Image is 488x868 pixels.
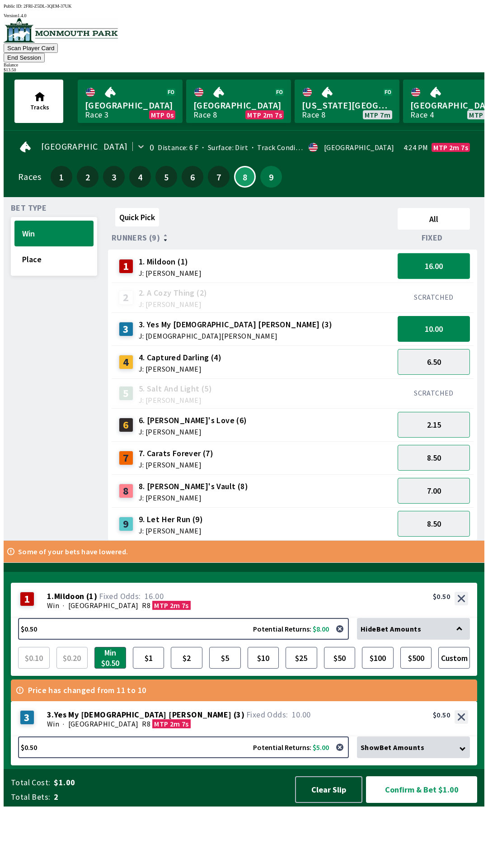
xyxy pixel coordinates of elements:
span: ( 1 ) [86,592,97,601]
button: Min $0.50 [94,647,126,669]
a: [GEOGRAPHIC_DATA]Race 8MTP 2m 7s [186,80,291,123]
button: All [398,208,470,230]
span: Place [22,254,86,264]
button: 2 [77,166,99,188]
span: 3 . [47,710,54,719]
span: $500 [403,649,430,666]
span: 4. Captured Darling (4) [139,352,221,363]
span: $5 [211,649,239,666]
div: Races [18,173,41,180]
button: Quick Pick [115,208,159,226]
a: [US_STATE][GEOGRAPHIC_DATA]Race 8MTP 7m [295,80,399,123]
span: Price has changed from 11 to 10 [28,687,146,694]
button: 1 [51,166,72,188]
div: $ 13.50 [4,67,484,72]
span: J: [PERSON_NAME] [139,301,207,308]
button: Win [14,221,94,246]
span: $10 [250,649,277,666]
button: 7 [208,166,230,188]
span: R8 [142,601,150,610]
span: J: [PERSON_NAME] [139,396,212,404]
span: Min $0.50 [97,649,124,666]
span: Confirm & Bet $1.00 [374,784,469,795]
span: MTP 0s [151,111,174,118]
span: Distance: 6 F [158,143,198,152]
span: $1 [135,649,162,666]
div: 7 [119,451,133,465]
button: $2 [171,647,202,669]
span: 1 . [47,592,54,601]
div: 0 [150,144,154,151]
span: 1. Mildoon (1) [139,256,202,268]
div: Race 8 [193,111,217,118]
span: MTP 2m 7s [433,144,468,151]
span: Total Bets: [11,792,50,802]
button: 9 [260,166,282,188]
span: · [63,719,64,728]
span: Bet Type [11,204,47,212]
span: [GEOGRAPHIC_DATA] [85,99,175,111]
div: Race 4 [410,111,434,118]
span: 2FRI-Z5DL-3QEM-37UK [23,4,72,9]
button: Place [14,246,94,272]
div: SCRATCHED [398,388,470,397]
span: 2 [54,792,286,802]
span: $50 [326,649,353,666]
button: $500 [400,647,432,669]
span: · [63,601,64,610]
span: J: [PERSON_NAME] [139,269,202,277]
div: Race 3 [85,111,108,118]
span: [GEOGRAPHIC_DATA] [68,601,139,610]
span: 6 [184,174,201,180]
button: 10.00 [398,316,470,342]
span: Win [47,601,59,610]
div: [GEOGRAPHIC_DATA] [324,144,394,151]
div: 3 [20,710,34,725]
div: Runners (9) [112,233,394,242]
button: $0.50Potential Returns: $5.00 [18,736,349,758]
span: Win [22,228,86,239]
span: 2 [79,174,96,180]
span: MTP 2m 7s [154,719,189,728]
span: 7. Carats Forever (7) [139,448,213,459]
div: 1 [119,259,133,274]
button: Clear Slip [295,776,362,803]
span: 5. Salt And Light (5) [139,383,212,395]
span: 7 [210,174,227,180]
span: J: [DEMOGRAPHIC_DATA][PERSON_NAME] [139,332,332,340]
span: 7.00 [427,486,441,496]
button: $25 [286,647,317,669]
span: Runners (9) [112,234,160,241]
button: 8.50 [398,445,470,471]
button: Tracks [14,80,63,123]
div: $0.50 [433,592,450,601]
span: [GEOGRAPHIC_DATA] [41,143,128,150]
span: $25 [288,649,315,666]
span: 2. A Cozy Thing (2) [139,287,207,299]
span: Win [47,719,59,728]
span: [US_STATE][GEOGRAPHIC_DATA] [302,99,392,111]
span: 3. Yes My [DEMOGRAPHIC_DATA] [PERSON_NAME] (3) [139,319,332,330]
button: 6 [182,166,203,188]
span: J: [PERSON_NAME] [139,527,203,534]
span: Fixed [422,234,443,241]
button: Confirm & Bet $1.00 [366,776,477,803]
button: 7.00 [398,478,470,504]
span: Surface: Dirt [198,143,248,152]
span: [GEOGRAPHIC_DATA] [193,99,284,111]
button: 16.00 [398,253,470,279]
button: $5 [209,647,241,669]
span: [GEOGRAPHIC_DATA] [68,719,139,728]
span: 3 [105,174,122,180]
span: Track Condition: Firm [248,143,328,152]
span: J: [PERSON_NAME] [139,494,248,501]
div: 5 [119,386,133,401]
div: Public ID: [4,4,484,9]
span: Mildoon [54,592,84,601]
span: 6.50 [427,357,441,367]
button: 4 [129,166,151,188]
span: MTP 2m 7s [247,111,282,118]
img: venue logo [4,18,118,42]
span: Clear Slip [303,784,354,795]
span: 8 [237,175,253,179]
